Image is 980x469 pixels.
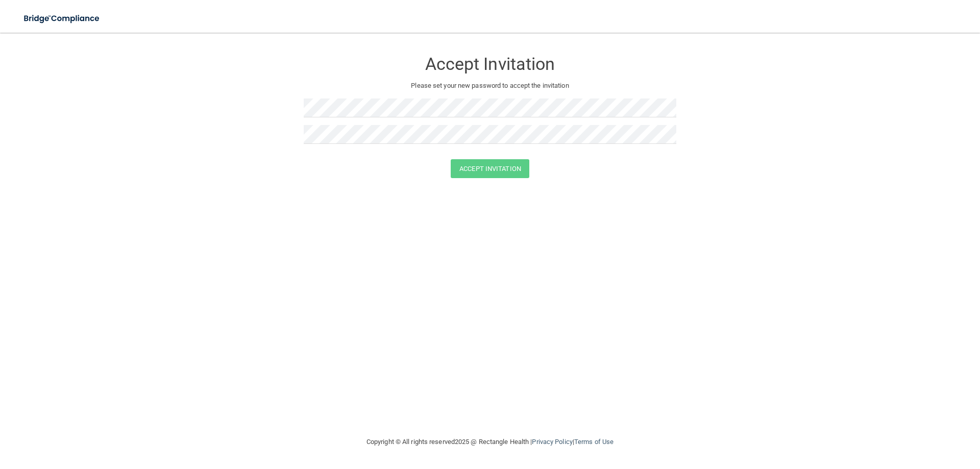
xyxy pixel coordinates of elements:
div: Copyright © All rights reserved 2025 @ Rectangle Health | | [304,426,676,458]
a: Terms of Use [574,438,614,446]
p: Please set your new password to accept the invitation [311,80,669,92]
img: bridge_compliance_login_screen.278c3ca4.svg [15,8,109,29]
h3: Accept Invitation [304,55,676,73]
button: Accept Invitation [451,159,529,178]
a: Privacy Policy [532,438,572,446]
